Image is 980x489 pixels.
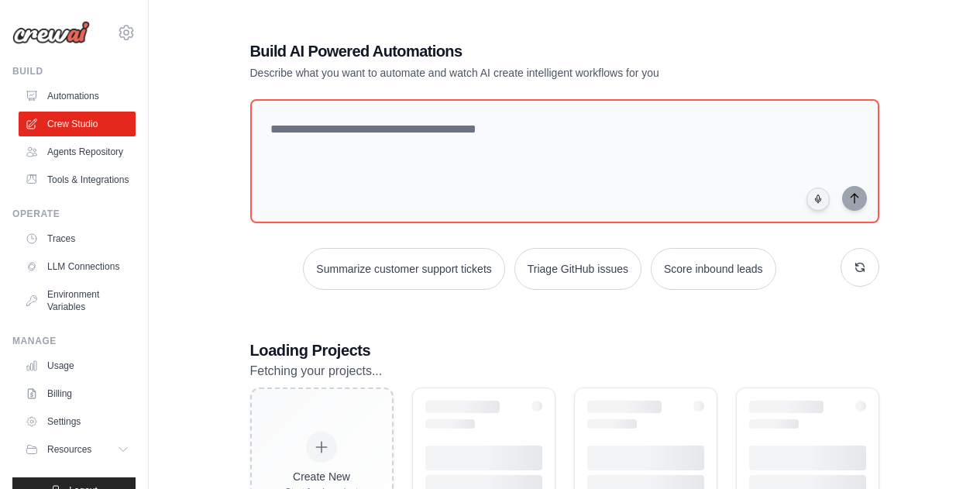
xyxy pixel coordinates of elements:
button: Click to speak your automation idea [806,188,830,211]
a: Environment Variables [19,282,136,319]
a: LLM Connections [19,254,136,279]
button: Triage GitHub issues [514,248,641,290]
a: Billing [19,381,136,406]
button: Summarize customer support tickets [303,248,504,290]
p: Fetching your projects... [250,361,879,381]
h1: Build AI Powered Automations [250,40,771,62]
p: Describe what you want to automate and watch AI create intelligent workflows for you [250,65,771,81]
button: Get new suggestions [841,248,879,287]
h3: Loading Projects [250,339,879,361]
a: Automations [19,84,136,108]
button: Score inbound leads [651,248,776,290]
button: Resources [19,437,136,462]
div: Create New [285,469,359,484]
a: Crew Studio [19,112,136,136]
a: Usage [19,353,136,378]
a: Settings [19,409,136,434]
a: Agents Repository [19,139,136,164]
div: Build [12,65,136,77]
div: Manage [12,335,136,347]
a: Tools & Integrations [19,167,136,192]
img: Logo [12,21,90,44]
span: Resources [47,443,91,456]
div: Operate [12,208,136,220]
a: Traces [19,226,136,251]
